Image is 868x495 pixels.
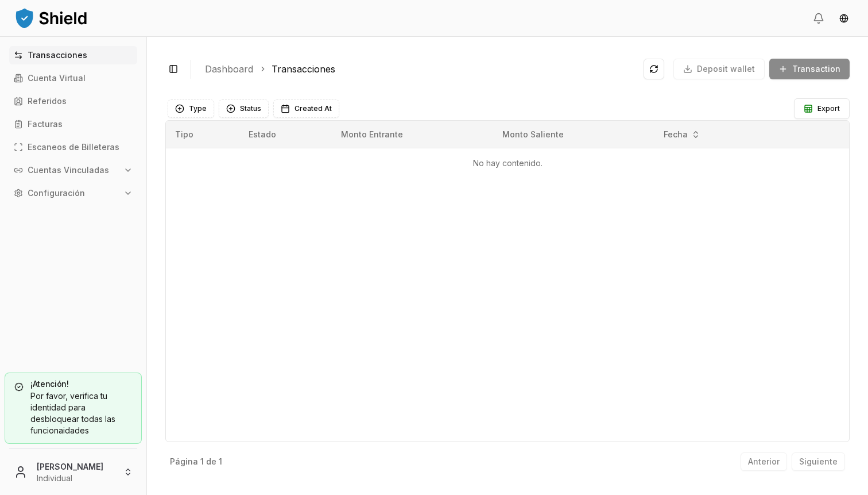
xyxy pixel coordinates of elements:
[659,125,705,144] button: Fecha
[166,121,239,148] th: Tipo
[272,62,335,76] a: Transacciones
[37,461,114,473] p: [PERSON_NAME]
[206,458,216,466] p: de
[205,62,253,76] a: Dashboard
[273,99,339,118] button: Created At
[28,166,109,174] p: Cuentas Vinculadas
[37,473,114,484] p: Individual
[219,458,222,466] p: 1
[28,51,87,59] p: Transacciones
[9,184,137,202] button: Configuración
[28,189,85,197] p: Configuración
[294,104,332,113] span: Created At
[9,161,137,179] button: Cuentas Vinculadas
[28,143,119,151] p: Escaneos de Billeteras
[9,46,137,64] a: Transacciones
[239,121,332,148] th: Estado
[332,121,493,148] th: Monto Entrante
[200,458,204,466] p: 1
[28,74,86,82] p: Cuenta Virtual
[28,97,67,105] p: Referidos
[9,138,137,156] a: Escaneos de Billeteras
[14,380,132,388] h5: ¡Atención!
[794,98,850,119] button: Export
[14,390,132,436] div: Por favor, verifica tu identidad para desbloquear todas las funcionaidades
[493,121,653,148] th: Monto Saliente
[168,99,214,118] button: Type
[9,69,137,87] a: Cuenta Virtual
[9,115,137,133] a: Facturas
[5,454,142,490] button: [PERSON_NAME]Individual
[14,6,88,29] img: ShieldPay Logo
[219,99,269,118] button: Status
[205,62,634,76] nav: breadcrumb
[170,458,198,466] p: Página
[5,373,142,444] a: ¡Atención!Por favor, verifica tu identidad para desbloquear todas las funcionaidades
[175,158,840,169] p: No hay contenido.
[28,120,63,128] p: Facturas
[9,92,137,110] a: Referidos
